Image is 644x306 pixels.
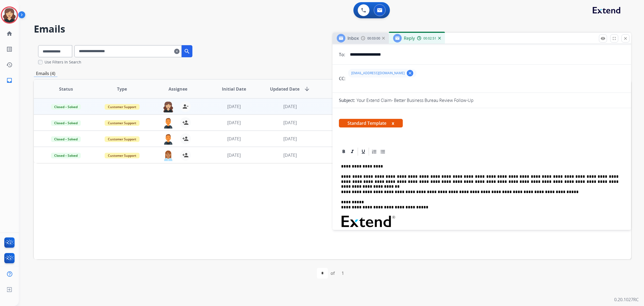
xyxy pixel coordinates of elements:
[182,103,189,110] mat-icon: person_remove
[227,104,241,109] span: [DATE]
[6,62,13,68] mat-icon: history
[357,97,474,104] p: Your Extend Claim- Better Business Bureau Review Follow-Up
[34,24,631,34] h2: Emails
[339,51,345,58] p: To:
[339,75,345,82] p: CC:
[359,148,367,156] div: Underline
[408,71,412,76] mat-icon: clear
[163,150,174,161] img: agent-avatar
[184,48,190,55] mat-icon: search
[304,86,310,92] mat-icon: arrow_downward
[227,120,241,126] span: [DATE]
[2,8,17,23] img: avatar
[348,148,356,156] div: Italic
[51,120,81,126] span: Closed – Solved
[51,104,81,110] span: Closed – Solved
[105,104,140,110] span: Customer Support
[404,35,415,41] span: Reply
[623,36,628,41] mat-icon: close
[283,152,297,158] span: [DATE]
[117,86,127,92] span: Type
[392,120,394,126] button: x
[351,71,405,75] span: [EMAIL_ADDRESS][DOMAIN_NAME]
[270,86,299,92] span: Updated Date
[340,148,348,156] div: Bold
[337,268,348,279] div: 1
[283,120,297,126] span: [DATE]
[163,117,174,129] img: agent-avatar
[614,296,639,303] p: 0.20.1027RC
[51,136,81,142] span: Closed – Solved
[182,152,189,158] mat-icon: person_add
[283,136,297,142] span: [DATE]
[423,36,436,41] span: 00:02:51
[45,59,81,65] label: Use Filters In Search
[105,136,140,142] span: Customer Support
[59,86,73,92] span: Status
[331,270,335,276] div: of
[6,77,13,84] mat-icon: inbox
[367,36,380,41] span: 00:03:00
[51,153,81,158] span: Closed – Solved
[105,120,140,126] span: Customer Support
[169,86,187,92] span: Assignee
[34,70,57,77] p: Emails (4)
[347,35,359,41] span: Inbox
[163,133,174,145] img: agent-avatar
[612,36,617,41] mat-icon: fullscreen
[379,148,387,156] div: Bullet List
[222,86,246,92] span: Initial Date
[339,97,355,104] p: Subject:
[174,48,180,55] mat-icon: clear
[6,46,13,52] mat-icon: list_alt
[105,153,140,158] span: Customer Support
[163,101,174,112] img: agent-avatar
[227,136,241,142] span: [DATE]
[339,119,403,127] span: Standard Template
[601,36,605,41] mat-icon: remove_red_eye
[227,152,241,158] span: [DATE]
[6,30,13,37] mat-icon: home
[182,119,189,126] mat-icon: person_add
[182,136,189,142] mat-icon: person_add
[370,148,378,156] div: Ordered List
[283,104,297,109] span: [DATE]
